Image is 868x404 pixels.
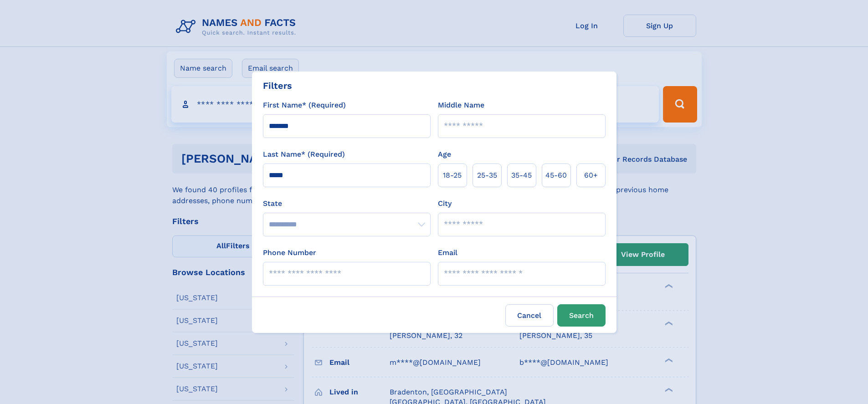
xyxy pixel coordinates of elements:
[438,247,457,258] label: Email
[263,149,345,160] label: Last Name* (Required)
[545,170,567,181] span: 45‑60
[443,170,462,181] span: 18‑25
[438,149,451,160] label: Age
[505,304,554,327] label: Cancel
[263,79,292,92] div: Filters
[263,198,431,209] label: State
[557,304,606,327] button: Search
[263,100,346,111] label: First Name* (Required)
[438,100,484,111] label: Middle Name
[511,170,532,181] span: 35‑45
[584,170,598,181] span: 60+
[438,198,452,209] label: City
[477,170,497,181] span: 25‑35
[263,247,316,258] label: Phone Number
